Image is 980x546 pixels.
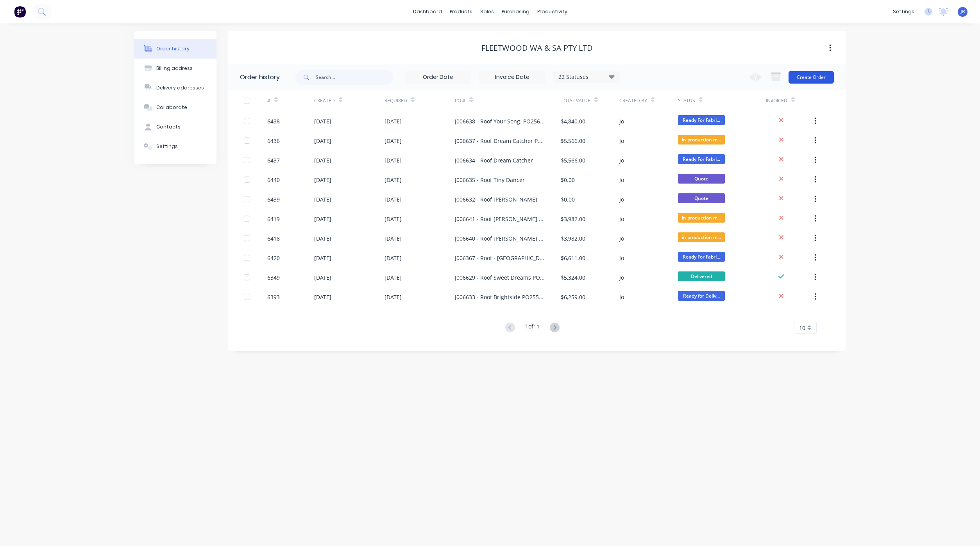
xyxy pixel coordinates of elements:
div: $5,566.00 [561,156,585,164]
div: $0.00 [561,195,575,203]
div: $0.00 [561,176,575,184]
div: 6437 [267,156,280,164]
span: in production m... [678,135,725,145]
div: J006637 - Roof Dream Catcher PO255951 [455,137,545,145]
div: Jo [619,234,624,243]
div: Delivery addresses [156,84,204,91]
div: purchasing [498,6,533,18]
div: [DATE] [384,176,402,184]
div: Total Value [561,90,619,111]
div: [DATE] [314,234,331,243]
div: Invoiced [766,90,813,111]
button: Billing address [134,59,216,78]
div: $4,840.00 [561,117,585,125]
div: [DATE] [314,254,331,262]
div: 22 Statuses [554,73,619,81]
img: Factory [14,6,26,18]
div: Jo [619,117,624,125]
div: [DATE] [384,273,402,282]
div: Billing address [156,65,193,72]
div: Created By [619,90,678,111]
div: 6393 [267,293,280,301]
button: Delivery addresses [134,78,216,98]
div: products [446,6,476,18]
div: Settings [156,143,178,150]
span: Ready for Deliv... [678,291,725,301]
div: 6436 [267,137,280,145]
div: [DATE] [314,137,331,145]
div: # [267,97,270,104]
div: [DATE] [384,195,402,203]
span: Ready For Fabri... [678,154,725,164]
div: Total Value [561,97,590,104]
div: Jo [619,254,624,262]
div: Jo [619,215,624,223]
div: Jo [619,176,624,184]
div: Jo [619,273,624,282]
a: dashboard [409,6,446,18]
div: [DATE] [314,117,331,125]
input: Invoice Date [479,71,545,83]
div: Status [678,97,695,104]
div: Invoiced [766,97,787,104]
div: 6349 [267,273,280,282]
span: Delivered [678,271,725,281]
div: Jo [619,195,624,203]
div: 6420 [267,254,280,262]
div: [DATE] [384,234,402,243]
div: PO # [455,90,560,111]
div: J006629 - Roof Sweet Dreams PO254475 [455,273,545,282]
span: Ready For Fabri... [678,115,725,125]
div: J006367 - Roof - [GEOGRAPHIC_DATA] [455,254,545,262]
div: [DATE] [314,195,331,203]
div: Required [384,97,407,104]
div: Status [678,90,766,111]
span: 10 [799,324,805,332]
div: Fleetwood WA & SA Pty Ltd [481,43,593,53]
div: Jo [619,293,624,301]
button: Settings [134,137,216,156]
div: Contacts [156,123,181,130]
span: in production m... [678,213,725,223]
div: $5,324.00 [561,273,585,282]
div: Jo [619,156,624,164]
div: PO # [455,97,465,104]
div: Created [314,90,384,111]
div: 6439 [267,195,280,203]
span: Ready For Fabri... [678,252,725,262]
div: $6,611.00 [561,254,585,262]
div: $6,259.00 [561,293,585,301]
input: Order Date [405,71,471,83]
div: [DATE] [314,273,331,282]
div: 6438 [267,117,280,125]
div: $3,982.00 [561,234,585,243]
span: Quote [678,193,725,203]
button: Create Order [789,71,834,84]
div: 1 of 11 [525,322,540,334]
div: settings [889,6,918,18]
div: Created By [619,97,647,104]
div: J006641 - Roof [PERSON_NAME] PO255756 [455,215,545,223]
div: [DATE] [384,137,402,145]
div: [DATE] [314,176,331,184]
button: Order history [134,39,216,59]
span: Quote [678,174,725,184]
div: $3,982.00 [561,215,585,223]
div: Order history [240,73,280,82]
div: [DATE] [384,215,402,223]
div: [DATE] [384,156,402,164]
div: 6419 [267,215,280,223]
div: [DATE] [314,293,331,301]
button: Contacts [134,117,216,137]
div: J006634 - Roof Dream Catcher [455,156,533,164]
div: # [267,90,314,111]
button: Collaborate [134,98,216,117]
div: $5,566.00 [561,137,585,145]
div: [DATE] [314,156,331,164]
div: [DATE] [314,215,331,223]
input: Search... [316,70,393,85]
div: Created [314,97,335,104]
div: J006635 - Roof Tiny Dancer [455,176,525,184]
div: J006633 - Roof Brightside PO255269 [455,293,545,301]
div: [DATE] [384,254,402,262]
